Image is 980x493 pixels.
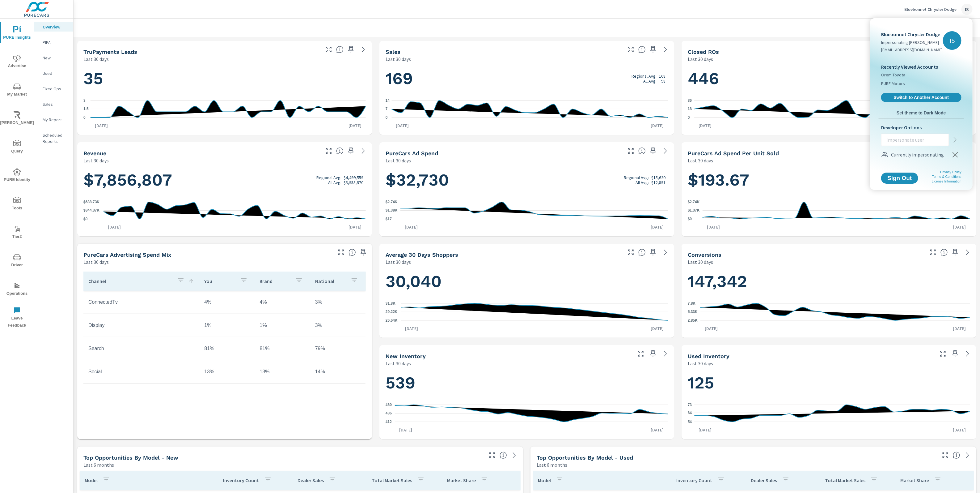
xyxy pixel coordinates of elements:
span: Orem Toyota [881,72,905,78]
div: IS [943,31,961,50]
a: Switch to Another Account [881,93,961,102]
span: Switch to Another Account [885,95,958,100]
a: Terms & Conditions [932,175,961,178]
a: License Information [932,179,961,183]
p: Developer Options [881,124,961,131]
p: [EMAIL_ADDRESS][DOMAIN_NAME] [881,47,943,53]
p: Recently Viewed Accounts [881,63,961,71]
p: Currently impersonating [891,151,944,158]
span: Sign Out [886,175,913,181]
button: Sign Out [881,173,918,184]
p: Impersonating [PERSON_NAME] [881,39,943,45]
span: Set theme to Dark Mode [881,110,961,116]
input: Impersonate user [881,132,949,148]
span: PURE Motors [881,80,905,87]
button: Set theme to Dark Mode [879,107,964,118]
p: Bluebonnet Chrysler Dodge [881,31,943,38]
a: Privacy Policy [940,170,961,174]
